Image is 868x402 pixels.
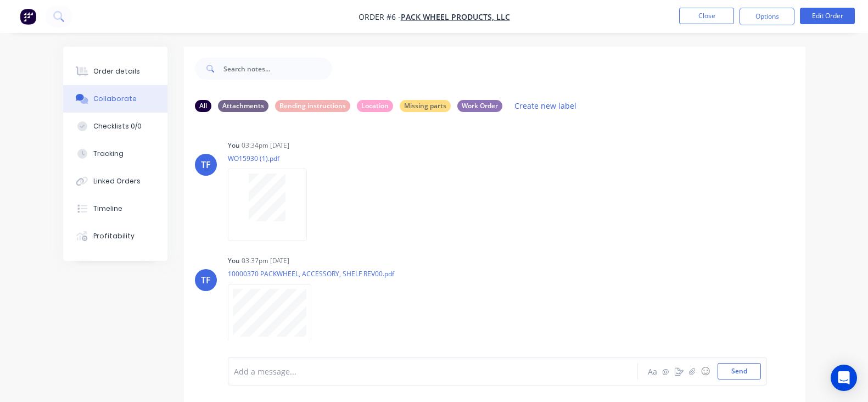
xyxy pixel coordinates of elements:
[218,100,268,112] div: Attachments
[63,140,167,168] button: Tracking
[699,365,712,378] button: ☺
[400,100,451,112] div: Missing parts
[242,256,289,266] div: 03:37pm [DATE]
[63,58,167,85] button: Order details
[740,8,794,25] button: Options
[63,85,167,113] button: Collaborate
[228,141,239,150] div: You
[359,12,401,22] span: Order #6 -
[195,100,211,112] div: All
[93,121,142,131] div: Checklists 0/0
[93,204,122,214] div: Timeline
[457,100,502,112] div: Work Order
[63,113,167,140] button: Checklists 0/0
[93,66,140,76] div: Order details
[242,141,289,150] div: 03:34pm [DATE]
[275,100,350,112] div: Bending instructions
[509,98,583,113] button: Create new label
[679,8,734,24] button: Close
[228,269,394,278] p: 10000370 PACKWHEEL, ACCESSORY, SHELF REV00.pdf
[659,365,673,378] button: @
[357,100,393,112] div: Location
[93,231,135,241] div: Profitability
[646,365,659,378] button: Aa
[201,158,211,171] div: TF
[93,149,124,159] div: Tracking
[223,58,332,80] input: Search notes...
[63,195,167,222] button: Timeline
[63,222,167,250] button: Profitability
[93,94,137,104] div: Collaborate
[201,273,211,287] div: TF
[20,8,36,25] img: Factory
[401,12,510,22] a: Pack Wheel Products, LLC
[63,168,167,195] button: Linked Orders
[718,363,761,379] button: Send
[800,8,855,24] button: Edit Order
[228,154,318,163] p: WO15930 (1).pdf
[228,256,239,266] div: You
[831,365,857,391] div: Open Intercom Messenger
[93,176,141,186] div: Linked Orders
